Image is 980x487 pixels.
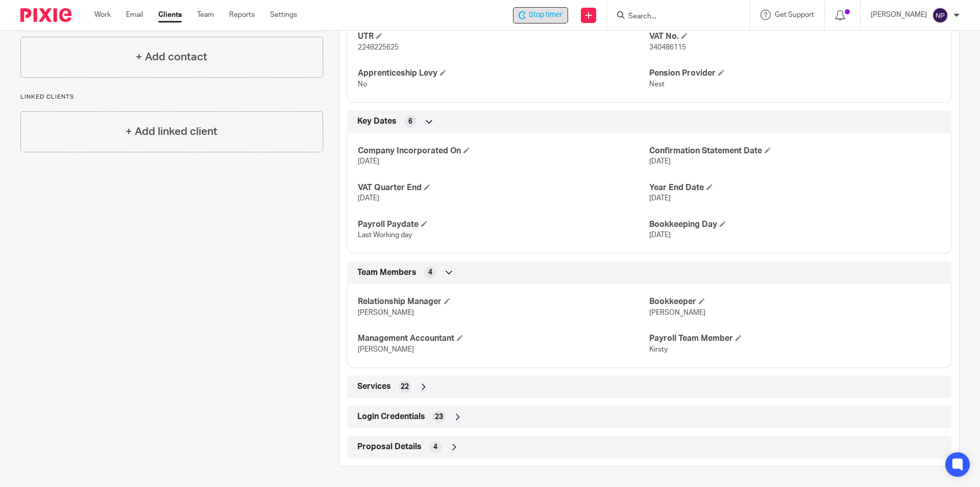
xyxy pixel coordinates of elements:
h4: Company Incorporated On [358,146,649,156]
h4: Confirmation Statement Date [649,146,941,156]
h4: VAT Quarter End [358,182,649,193]
span: Last Working day [358,231,412,239]
a: Email [126,10,143,20]
span: [PERSON_NAME] [358,346,414,353]
a: Work [94,10,111,20]
span: 4 [433,442,437,452]
img: Pixie [20,8,71,22]
span: 2248225625 [358,44,399,51]
span: No [358,81,367,88]
span: 23 [435,412,443,422]
h4: Management Accountant [358,333,649,344]
span: Kirsty [649,346,668,353]
h4: Payroll Team Member [649,333,941,344]
span: Get Support [775,11,814,18]
h4: Bookkeeping Day [649,219,941,230]
span: Key Dates [357,116,397,127]
span: Services [357,381,391,392]
span: 4 [428,267,432,277]
span: [PERSON_NAME] [649,309,705,316]
h4: Pension Provider [649,68,941,79]
h4: VAT No. [649,31,941,42]
span: Login Credentials [357,411,425,422]
a: Team [197,10,214,20]
span: [DATE] [358,195,379,202]
span: Proposal Details [357,442,422,452]
img: svg%3E [932,7,948,24]
input: Search [627,12,719,21]
span: [DATE] [358,158,379,165]
span: [PERSON_NAME] [358,309,414,316]
span: [DATE] [649,195,671,202]
span: 6 [408,117,412,127]
h4: Apprenticeship Levy [358,68,649,79]
h4: UTR [358,31,649,42]
h4: Bookkeeper [649,296,941,307]
p: [PERSON_NAME] [871,10,927,20]
span: [DATE] [649,231,671,239]
h4: Relationship Manager [358,296,649,307]
a: Settings [270,10,297,20]
span: Nest [649,81,665,88]
h4: Year End Date [649,182,941,193]
h4: + Add linked client [126,124,217,140]
span: Stop timer [529,10,562,20]
span: Team Members [357,267,416,278]
span: [DATE] [649,158,671,165]
h4: + Add contact [136,49,207,65]
a: Reports [229,10,255,20]
p: Linked clients [20,93,323,101]
div: Pangaea Data Limited [513,7,568,24]
span: 22 [401,382,409,392]
span: 340486115 [649,44,686,51]
a: Clients [158,10,182,20]
h4: Payroll Paydate [358,219,649,230]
